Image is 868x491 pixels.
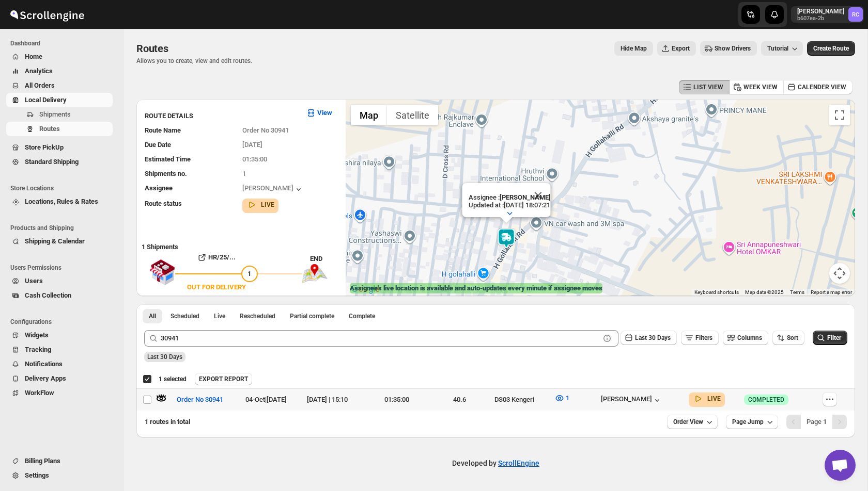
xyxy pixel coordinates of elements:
div: 40.6 [431,395,488,405]
span: Standard Shipping [25,158,79,166]
button: LIST VIEW [679,80,730,94]
span: Cash Collection [25,291,71,299]
button: Shipping & Calendar [6,234,113,249]
span: Hide Map [621,44,647,53]
button: Page Jump [726,415,778,429]
button: Delivery Apps [6,371,113,386]
button: [PERSON_NAME] [242,184,304,194]
span: Shipments no. [145,170,187,177]
span: Route status [145,200,182,207]
span: Partial complete [290,312,334,320]
span: Live [214,312,225,320]
img: shop.svg [149,252,175,292]
button: Widgets [6,328,113,342]
img: Google [348,283,382,296]
div: 01:35:00 [368,395,425,405]
button: [PERSON_NAME] [601,395,662,405]
nav: Pagination [786,415,847,429]
span: 1 [566,394,569,402]
img: ScrollEngine [8,2,86,27]
button: User menu [791,6,864,23]
span: Locations, Rules & Rates [25,198,98,205]
div: [DATE] | 15:10 [307,395,362,405]
p: Allows you to create, view and edit routes. [136,57,252,65]
span: Tracking [25,346,51,353]
span: Order View [673,418,703,426]
text: RC [852,11,859,18]
span: Route Name [145,126,181,134]
span: 1 [247,270,251,277]
span: 1 routes in total [145,418,190,425]
span: COMPLETED [748,396,784,404]
span: Delivery Apps [25,374,66,382]
b: View [317,109,332,117]
span: WEEK VIEW [743,83,778,91]
span: Billing Plans [25,457,60,465]
span: Complete [349,312,375,320]
span: Users Permissions [10,264,117,272]
span: Page [807,418,827,425]
span: [DATE] [242,141,262,149]
b: 1 Shipments [136,238,178,251]
button: Shipments [6,107,113,122]
div: END [310,254,340,264]
span: Routes [39,125,60,133]
button: 1 [548,390,576,406]
button: Users [6,274,113,288]
h3: ROUTE DETAILS [145,111,298,121]
span: Shipments [39,110,71,118]
button: Tracking [6,342,113,357]
button: View [300,105,338,121]
button: Map camera controls [829,263,850,284]
p: [PERSON_NAME] [797,7,844,15]
div: DS03 Kengeri [494,395,548,405]
b: LIVE [707,395,721,402]
button: Order No 30941 [171,391,229,408]
button: Last 30 Days [621,331,677,345]
button: Filter [813,331,847,345]
button: Locations, Rules & Rates [6,194,113,209]
label: Assignee's live location is available and auto-updates every minute if assignee moves [350,283,602,293]
span: Store Locations [10,184,117,192]
input: Press enter after typing | Search Eg. Order No 30941 [161,330,600,347]
span: Shipping & Calendar [25,237,85,245]
span: CALENDER VIEW [798,83,846,91]
button: Show satellite imagery [387,105,438,125]
button: Export [657,41,696,56]
span: All Orders [25,81,55,89]
span: Settings [25,471,49,479]
button: Tutorial [761,41,803,56]
span: Map data ©2025 [745,289,784,295]
b: HR/25/... [208,253,236,261]
button: Create Route [807,41,855,56]
button: LIVE [693,394,721,404]
span: Last 30 Days [635,334,671,341]
button: Show Drivers [700,41,757,56]
button: Sort [772,331,804,345]
b: 1 [823,418,827,425]
button: EXPORT REPORT [195,373,252,385]
button: Routes [6,122,113,136]
p: b607ea-2b [797,15,844,22]
span: LIST VIEW [693,83,723,91]
button: Cash Collection [6,288,113,303]
button: WEEK VIEW [729,80,784,94]
span: 04-Oct | [DATE] [245,396,287,403]
span: Widgets [25,331,49,339]
span: 1 selected [159,375,187,383]
span: Local Delivery [25,96,67,104]
span: Filters [695,334,712,341]
button: Analytics [6,64,113,78]
span: Tutorial [767,45,788,52]
button: LIVE [246,200,274,210]
button: WorkFlow [6,386,113,400]
span: Page Jump [732,418,764,426]
span: Due Date [145,141,171,149]
a: Terms (opens in new tab) [790,289,804,295]
div: Open chat [825,450,856,481]
button: All Orders [6,78,113,93]
a: Report a map error [811,289,852,295]
p: Updated at : [DATE] 18:07:21 [468,201,550,209]
button: Order View [667,415,718,429]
